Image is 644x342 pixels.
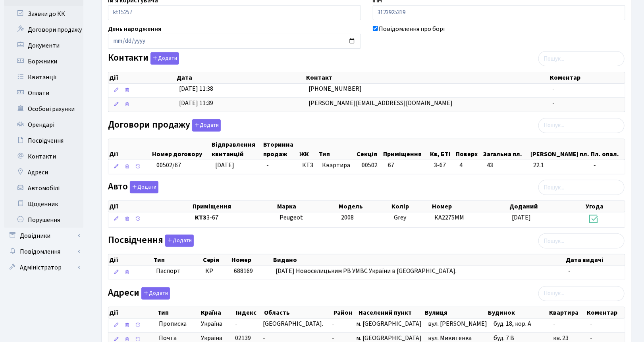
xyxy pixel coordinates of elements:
[357,319,422,328] span: м. [GEOGRAPHIC_DATA]
[108,119,221,132] label: Договори продажу
[494,319,532,328] span: буд. 18, кор. А
[108,254,153,266] th: Дії
[108,307,157,318] th: Дії
[538,118,625,133] input: Пошук...
[4,101,83,117] a: Особові рахунки
[179,99,213,107] span: [DATE] 11:39
[305,72,549,83] th: Контакт
[538,51,625,66] input: Пошук...
[4,212,83,228] a: Порушення
[429,139,455,160] th: Кв, БТІ
[205,267,213,275] span: КР
[108,24,161,34] label: День народження
[553,319,555,328] span: -
[153,254,202,266] th: Тип
[211,139,263,160] th: Відправлення квитанцій
[235,319,237,328] span: -
[201,319,229,329] span: Україна
[509,201,585,212] th: Доданий
[512,213,531,222] span: [DATE]
[309,84,362,93] span: [PHONE_NUMBER]
[432,201,509,212] th: Номер
[549,307,586,318] th: Квартира
[215,161,234,170] span: [DATE]
[594,161,622,170] span: -
[585,201,625,212] th: Угода
[156,161,181,170] span: 00502/67
[163,233,194,247] a: Додати
[4,164,83,180] a: Адреси
[4,69,83,85] a: Квитанції
[141,287,170,300] button: Адреси
[108,201,192,212] th: Дії
[550,72,625,83] th: Коментар
[428,319,488,328] span: вул. [PERSON_NAME]
[590,319,593,328] span: -
[362,161,378,170] span: 00502
[276,267,457,275] span: [DATE] Новоселицьким РВ УМВС України в [GEOGRAPHIC_DATA].
[332,319,334,328] span: -
[4,149,83,164] a: Контакти
[333,307,358,318] th: Район
[530,139,590,160] th: [PERSON_NAME] пл.
[482,139,530,160] th: Загальна пл.
[156,267,199,276] span: Паспорт
[272,254,565,266] th: Видано
[262,139,299,160] th: Вторинна продаж
[391,201,431,212] th: Колір
[150,52,179,65] button: Контакти
[538,180,625,195] input: Пошук...
[379,24,446,34] label: Повідомлення про борг
[130,181,158,193] button: Авто
[4,196,83,212] a: Щоденник
[108,52,179,65] label: Контакти
[159,319,187,329] span: Прописка
[108,235,194,247] label: Посвідчення
[202,254,231,266] th: Серія
[190,118,221,132] a: Додати
[318,139,356,160] th: Тип
[231,254,272,266] th: Номер
[108,287,170,300] label: Адреси
[309,99,453,107] span: [PERSON_NAME][EMAIL_ADDRESS][DOMAIN_NAME]
[108,72,176,83] th: Дії
[4,53,83,69] a: Боржники
[488,307,549,318] th: Будинок
[299,139,318,160] th: ЖК
[4,180,83,196] a: Автомобілі
[394,213,406,222] span: Grey
[165,235,194,247] button: Посвідчення
[434,161,453,170] span: 3-67
[108,139,151,160] th: Дії
[538,286,625,301] input: Пошук...
[459,161,480,170] span: 4
[590,139,625,160] th: Пл. опал.
[108,181,158,193] label: Авто
[356,139,382,160] th: Секція
[4,133,83,149] a: Посвідчення
[538,233,625,248] input: Пошук...
[200,307,235,318] th: Країна
[157,307,200,318] th: Тип
[234,267,253,275] span: 688169
[192,119,221,132] button: Договори продажу
[266,161,269,170] span: -
[4,85,83,101] a: Оплати
[276,201,338,212] th: Марка
[235,307,263,318] th: Індекс
[388,161,394,170] span: 67
[533,161,587,170] span: 22.1
[586,307,625,318] th: Коментар
[568,267,571,275] span: -
[4,117,83,133] a: Орендарі
[151,139,211,160] th: Номер договору
[4,244,83,260] a: Повідомлення
[565,254,625,266] th: Дата видачі
[4,38,83,53] a: Документи
[338,201,391,212] th: Модель
[192,201,277,212] th: Приміщення
[195,213,206,222] b: КТ3
[424,307,487,318] th: Вулиця
[303,161,316,170] span: КТ3
[4,6,83,22] a: Заявки до КК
